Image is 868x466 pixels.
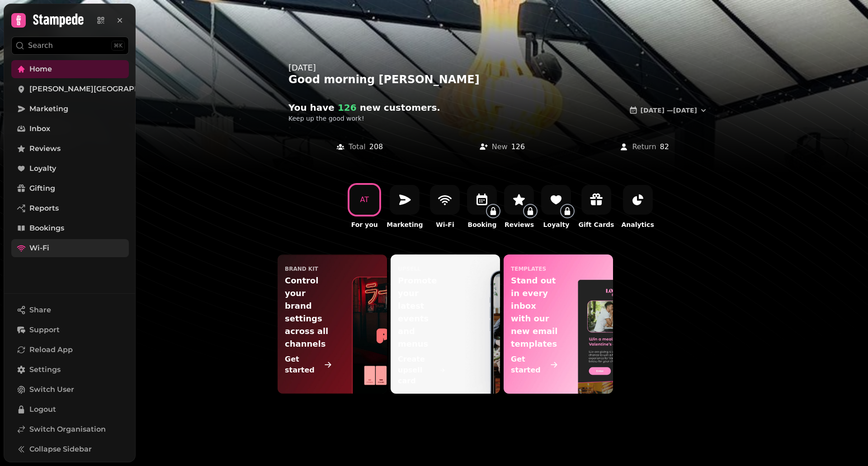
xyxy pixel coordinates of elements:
[29,344,73,355] span: Reload App
[622,101,715,119] button: [DATE] —[DATE]
[11,80,129,98] a: [PERSON_NAME][GEOGRAPHIC_DATA]
[11,400,129,419] button: Logout
[11,440,129,458] button: Collapse Sidebar
[11,179,129,198] a: Gifting
[621,220,654,229] p: Analytics
[351,220,378,229] p: For you
[29,404,56,415] span: Logout
[29,223,64,234] span: Bookings
[398,274,445,350] p: Promote your latest events and menus
[278,254,387,394] a: Brand KitControl your brand settings across all channelsGet started
[398,354,438,386] p: Create upsell card
[504,254,613,394] a: templatesStand out in every inbox with our new email templatesGet started
[11,60,129,78] a: Home
[11,199,129,217] a: Reports
[387,220,423,229] p: Marketing
[11,219,129,237] a: Bookings
[29,64,52,75] span: Home
[29,325,60,335] span: Support
[398,265,421,273] p: upsell
[11,37,129,55] button: Search⌘K
[511,265,546,273] p: templates
[29,123,50,134] span: Inbox
[29,364,61,375] span: Settings
[288,72,715,87] div: Good morning [PERSON_NAME]
[285,274,332,350] p: Control your brand settings across all channels
[285,265,318,273] p: Brand Kit
[29,424,106,435] span: Switch Organisation
[11,341,129,359] button: Reload App
[11,239,129,257] a: Wi-Fi
[505,220,534,229] p: Reviews
[11,140,129,158] a: Reviews
[641,107,697,113] span: [DATE] — [DATE]
[578,220,614,229] p: Gift Cards
[11,100,129,118] a: Marketing
[511,354,548,376] p: Get started
[11,120,129,138] a: Inbox
[29,183,55,194] span: Gifting
[29,143,61,154] span: Reviews
[288,101,462,114] h2: You have new customer s .
[11,381,129,399] button: Switch User
[288,61,715,74] div: [DATE]
[11,361,129,379] a: Settings
[11,301,129,319] button: Share
[29,104,68,114] span: Marketing
[29,444,92,455] span: Collapse Sidebar
[28,40,53,51] p: Search
[543,220,570,229] p: Loyalty
[285,354,322,376] p: Get started
[11,160,129,178] a: Loyalty
[11,420,129,438] a: Switch Organisation
[11,321,129,339] button: Support
[29,384,74,395] span: Switch User
[511,274,558,350] p: Stand out in every inbox with our new email templates
[467,220,496,229] p: Booking
[29,84,174,94] span: [PERSON_NAME][GEOGRAPHIC_DATA]
[436,220,454,229] p: Wi-Fi
[29,305,51,315] span: Share
[29,163,56,174] span: Loyalty
[29,243,49,254] span: Wi-Fi
[29,203,59,214] span: Reports
[391,254,500,394] a: upsellPromote your latest events and menusCreate upsell card
[335,102,357,113] span: 126
[288,114,520,123] p: Keep up the good work!
[111,41,125,51] div: ⌘K
[360,194,369,205] div: A T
